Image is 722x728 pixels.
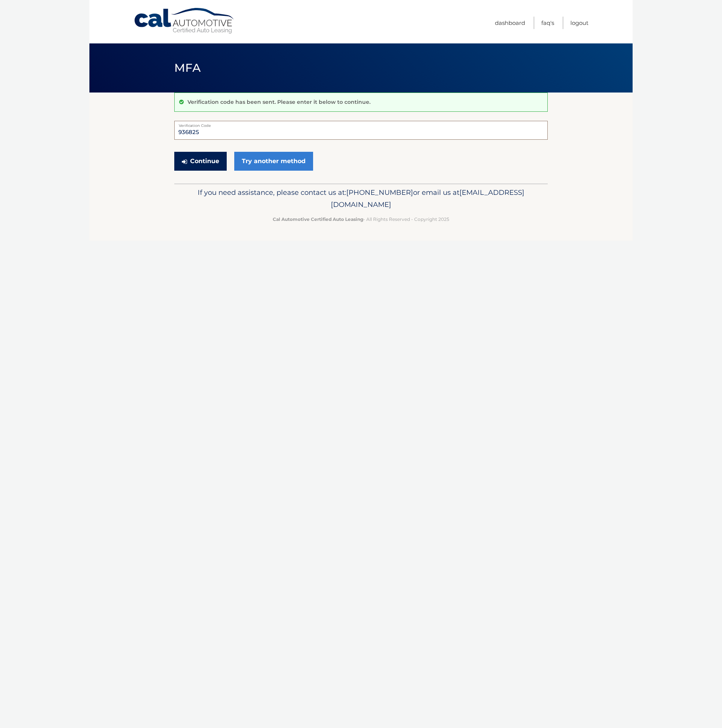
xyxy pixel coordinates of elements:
p: Verification code has been sent. Please enter it below to continue. [187,99,370,105]
span: [PHONE_NUMBER] [346,188,413,197]
strong: Cal Automotive Certified Auto Leasing [273,216,363,222]
a: Dashboard [495,17,525,29]
p: If you need assistance, please contact us at: or email us at [179,187,543,211]
p: - All Rights Reserved - Copyright 2025 [179,215,543,223]
a: Logout [570,17,588,29]
span: [EMAIL_ADDRESS][DOMAIN_NAME] [331,188,524,209]
button: Continue [174,152,227,171]
span: MFA [174,61,201,75]
label: Verification Code [174,121,548,127]
a: FAQ's [541,17,554,29]
input: Verification Code [174,121,548,140]
a: Try another method [234,152,313,171]
a: Cal Automotive [134,8,235,34]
